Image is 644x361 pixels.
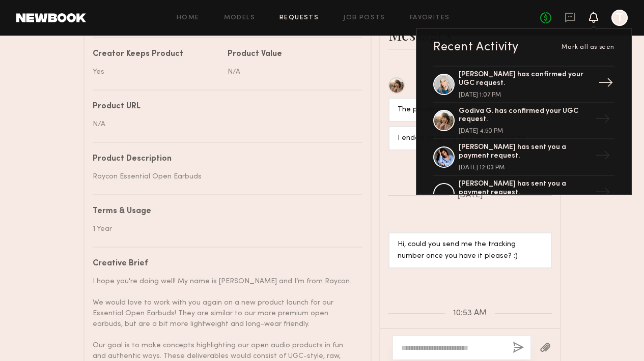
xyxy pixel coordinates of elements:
div: Yes [93,67,220,77]
div: [PERSON_NAME] has sent you a payment request. [459,180,591,197]
div: Creator Keeps Product [93,50,220,58]
span: 10:53 AM [453,309,487,318]
div: Recent Activity [433,41,519,53]
a: Requests [279,15,319,21]
a: Favorites [410,15,450,21]
div: Product Value [228,50,355,58]
div: Terms & Usage [93,207,355,216]
a: T [611,10,628,26]
div: [DATE] 12:03 PM [459,165,591,171]
div: → [591,144,614,170]
div: N/A [228,67,355,77]
div: Hi, could you send me the tracking number once you have it please? :) [398,239,543,262]
div: The purple one? [398,104,454,116]
a: [PERSON_NAME] has sent you a payment request.→ [433,176,614,213]
div: Godiva G. has confirmed your UGC request. [459,107,591,125]
a: [PERSON_NAME] has confirmed your UGC request.[DATE] 1:07 PM→ [433,66,614,103]
a: Godiva G. has confirmed your UGC request.[DATE] 4:50 PM→ [433,103,614,140]
div: → [594,71,618,98]
div: Creative Brief [93,260,355,268]
a: Home [177,15,200,21]
a: Job Posts [343,15,385,21]
div: [DATE] 1:07 PM [459,92,591,98]
span: Mark all as seen [562,44,614,50]
div: I ended up giving it to my mom sorry! [398,133,525,144]
div: [PERSON_NAME] has sent you a payment request. [459,143,591,161]
a: Models [224,15,255,21]
div: [DATE] 4:50 PM [459,128,591,134]
div: Product URL [93,103,355,111]
span: [DATE] [457,191,483,200]
div: Product Description [93,155,355,163]
div: → [591,107,614,134]
div: [PERSON_NAME] has confirmed your UGC request. [459,71,591,88]
div: Raycon Essential Open Earbuds [93,171,355,182]
div: 1 Year [93,224,355,234]
div: → [591,180,614,207]
div: N/A [93,119,355,130]
a: [PERSON_NAME] has sent you a payment request.[DATE] 12:03 PM→ [433,139,614,176]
